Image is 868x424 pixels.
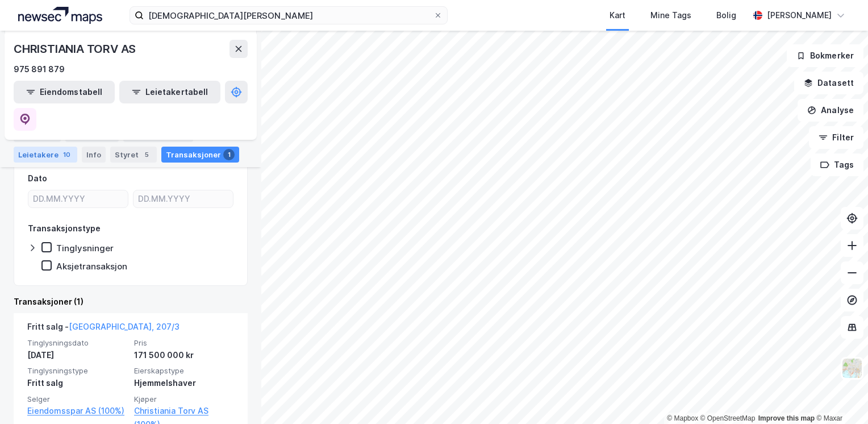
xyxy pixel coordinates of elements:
div: Info [82,147,106,163]
a: Improve this map [758,414,815,422]
div: Kart [610,9,625,22]
div: 975 891 879 [14,63,65,76]
img: logo.a4113a55bc3d86da70a041830d287a7e.svg [18,7,102,24]
div: 171 500 000 kr [134,348,234,362]
div: [PERSON_NAME] [767,9,832,22]
div: Bolig [716,9,736,22]
div: Leietakere [14,147,77,163]
div: Fritt salg [27,376,127,390]
a: Eiendomsspar AS (100%) [27,404,127,418]
div: Tinglysninger [56,243,114,253]
a: [GEOGRAPHIC_DATA], 207/3 [69,322,180,331]
div: 1 [223,149,235,160]
a: OpenStreetMap [700,414,756,422]
img: Z [841,358,863,379]
div: 10 [61,149,73,160]
input: Søk på adresse, matrikkel, gårdeiere, leietakere eller personer [144,7,433,24]
div: Transaksjoner [161,147,239,163]
button: Bokmerker [787,44,863,67]
div: CHRISTIANIA TORV AS [14,40,138,58]
div: Styret [110,147,157,163]
span: Selger [27,394,127,404]
button: Eiendomstabell [14,81,115,103]
button: Tags [811,153,863,176]
div: 5 [141,149,152,160]
div: Transaksjoner (1) [14,295,248,309]
a: Mapbox [667,414,698,422]
span: Eierskapstype [134,366,234,376]
button: Datasett [794,72,863,94]
div: Aksjetransaksjon [56,261,127,272]
span: Pris [134,338,234,348]
div: Dato [28,172,47,185]
div: [DATE] [27,348,127,362]
div: Mine Tags [650,9,691,22]
input: DD.MM.YYYY [28,190,128,207]
input: DD.MM.YYYY [133,190,233,207]
span: Tinglysningstype [27,366,127,376]
span: Kjøper [134,394,234,404]
div: Transaksjonstype [28,222,101,235]
div: Kontrollprogram for chat [811,369,868,424]
button: Leietakertabell [119,81,220,103]
iframe: Chat Widget [811,369,868,424]
div: Hjemmelshaver [134,376,234,390]
span: Tinglysningsdato [27,338,127,348]
button: Filter [809,126,863,149]
div: Fritt salg - [27,320,180,338]
button: Analyse [798,99,863,122]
